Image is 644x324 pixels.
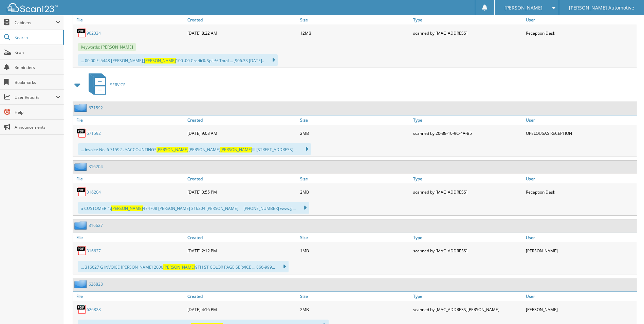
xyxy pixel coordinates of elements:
[411,115,524,125] a: Type
[524,126,637,140] div: OPELOUSAS RECEPTION
[220,147,252,152] span: [PERSON_NAME]
[411,126,524,140] div: scanned by 20-88-10-9C-4A-B5
[186,185,298,199] div: [DATE] 3:55 PM
[524,115,637,125] a: User
[111,205,143,211] span: [PERSON_NAME]
[73,174,186,183] a: File
[524,26,637,40] div: Reception Desk
[186,126,298,140] div: [DATE] 9:08 AM
[89,281,103,287] a: 626828
[76,187,87,197] img: PDF.png
[144,58,176,64] span: [PERSON_NAME]
[524,15,637,24] a: User
[186,115,298,125] a: Created
[186,174,298,183] a: Created
[110,82,126,88] span: SERVICE
[73,115,186,125] a: File
[298,233,411,242] a: Size
[569,6,634,10] span: [PERSON_NAME] Automotive
[610,291,644,324] iframe: Chat Widget
[76,246,87,256] img: PDF.png
[15,94,56,100] span: User Reports
[157,147,188,152] span: [PERSON_NAME]
[411,185,524,199] div: scanned by [MAC_ADDRESS]
[186,15,298,24] a: Created
[89,222,103,228] a: 316627
[524,303,637,316] div: [PERSON_NAME]
[504,6,542,10] span: [PERSON_NAME]
[78,54,278,66] div: ... 00 00 FI 5448 [PERSON_NAME], 100 .00 Credit% Split% Total ... ,906.33 [DATE]..
[524,292,637,301] a: User
[87,30,101,36] a: 902334
[87,248,101,254] a: 316627
[87,130,101,136] a: 671592
[298,292,411,301] a: Size
[15,35,59,40] span: Search
[298,174,411,183] a: Size
[411,26,524,40] div: scanned by [MAC_ADDRESS]
[298,126,411,140] div: 2MB
[89,105,103,111] a: 671592
[411,233,524,242] a: Type
[186,303,298,316] div: [DATE] 4:16 PM
[7,3,58,12] img: scan123-logo-white.svg
[15,50,60,55] span: Scan
[74,104,89,112] img: folder2.png
[73,292,186,301] a: File
[15,109,60,115] span: Help
[298,115,411,125] a: Size
[524,185,637,199] div: Reception Desk
[186,26,298,40] div: [DATE] 8:22 AM
[411,15,524,24] a: Type
[78,43,136,51] span: Keywords: [PERSON_NAME]
[73,233,186,242] a: File
[78,202,309,214] div: a CUSTOMER #: 474708 [PERSON_NAME] 316204 [PERSON_NAME] ... [PHONE_NUMBER] www.g...
[411,244,524,257] div: scanned by [MAC_ADDRESS]
[298,185,411,199] div: 2MB
[78,143,311,155] div: ... invoice No: 6 71592 . *ACCOUNTING* [PERSON_NAME] III [STREET_ADDRESS] ...
[411,174,524,183] a: Type
[411,303,524,316] div: scanned by [MAC_ADDRESS][PERSON_NAME]
[15,124,60,130] span: Announcements
[524,233,637,242] a: User
[186,233,298,242] a: Created
[524,174,637,183] a: User
[298,15,411,24] a: Size
[74,162,89,171] img: folder2.png
[298,244,411,257] div: 1MB
[74,280,89,288] img: folder2.png
[15,65,60,70] span: Reminders
[411,292,524,301] a: Type
[186,292,298,301] a: Created
[87,307,101,312] a: 626828
[78,261,289,272] div: ... 316627 G INVOICE [PERSON_NAME] 2000 9TH ST COLOR PAGE SERVICE ... 866-999...
[85,71,126,98] a: SERVICE
[15,20,56,25] span: Cabinets
[163,264,195,270] span: [PERSON_NAME]
[87,189,101,195] a: 316204
[74,221,89,230] img: folder2.png
[298,303,411,316] div: 2MB
[298,26,411,40] div: 12MB
[76,28,87,38] img: PDF.png
[15,79,60,85] span: Bookmarks
[524,244,637,257] div: [PERSON_NAME]
[73,15,186,24] a: File
[76,304,87,314] img: PDF.png
[76,128,87,138] img: PDF.png
[89,164,103,169] a: 316204
[186,244,298,257] div: [DATE] 2:12 PM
